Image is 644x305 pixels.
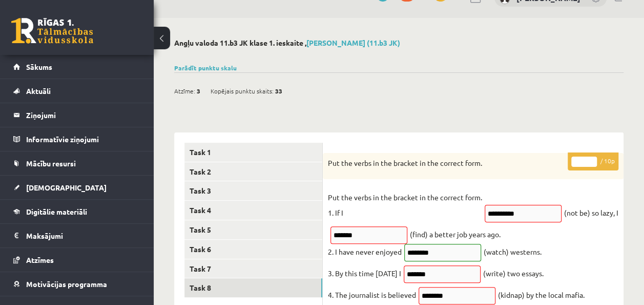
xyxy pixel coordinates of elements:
[184,143,322,162] a: Task 1
[26,127,141,151] legend: Informatīvie ziņojumi
[26,279,107,289] span: Motivācijas programma
[13,103,141,127] a: Ziņojumi
[328,287,416,302] p: 4. The journalist is believed
[26,103,141,127] legend: Ziņojumi
[13,151,141,175] a: Mācību resursi
[13,79,141,103] a: Aktuāli
[174,64,237,72] a: Parādīt punktu skalu
[13,127,141,151] a: Informatīvie ziņojumi
[26,255,54,264] span: Atzīmes
[306,38,400,47] a: [PERSON_NAME] (11.b3 JK)
[11,18,93,44] a: Rīgas 1. Tālmācības vidusskola
[174,83,195,99] span: Atzīme:
[26,207,87,216] span: Digitālie materiāli
[13,272,141,296] a: Motivācijas programma
[184,181,322,200] a: Task 3
[26,224,141,247] legend: Maksājumi
[275,83,282,99] span: 33
[13,224,141,247] a: Maksājumi
[184,259,322,278] a: Task 7
[26,183,107,192] span: [DEMOGRAPHIC_DATA]
[13,176,141,199] a: [DEMOGRAPHIC_DATA]
[13,248,141,272] a: Atzīmes
[184,220,322,239] a: Task 5
[328,189,482,220] p: Put the verbs in the bracket in the correct form. 1. If I
[184,162,322,181] a: Task 2
[184,278,322,297] a: Task 8
[328,244,402,259] p: 2. I have never enjoyed
[184,240,322,259] a: Task 6
[568,153,618,170] p: / 10p
[26,159,76,168] span: Mācību resursi
[328,265,401,281] p: 3. By this time [DATE] I
[184,201,322,220] a: Task 4
[174,39,624,47] h2: Angļu valoda 11.b3 JK klase 1. ieskaite ,
[197,83,200,99] span: 3
[13,200,141,223] a: Digitālie materiāli
[26,62,52,71] span: Sākums
[328,158,567,168] p: Put the verbs in the bracket in the correct form.
[26,86,51,96] span: Aktuāli
[13,55,141,79] a: Sākums
[211,83,274,99] span: Kopējais punktu skaits:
